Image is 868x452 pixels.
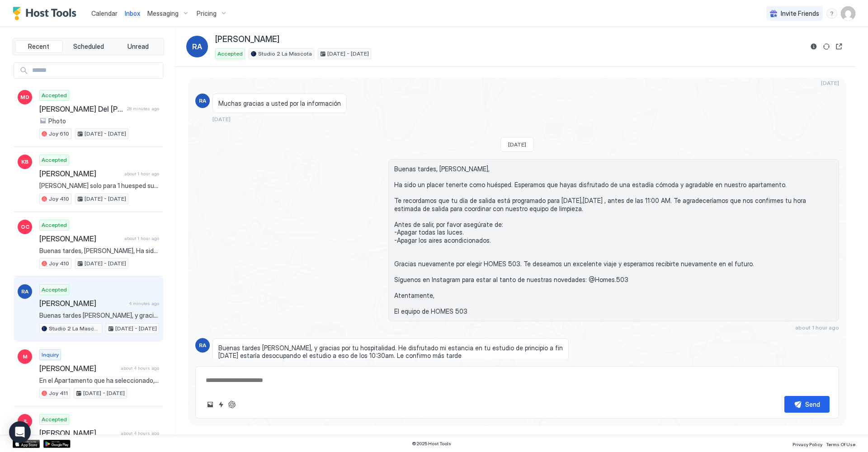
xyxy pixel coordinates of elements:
span: En el Apartamento que ha seleccionado, hay un sofá cama, por lo que sí podría quedarse con su hij... [39,377,159,385]
button: Reservation information [808,41,819,52]
span: about 1 hour ago [795,324,839,331]
span: Privacy Policy [793,442,822,447]
span: [DATE] [821,80,839,86]
span: Studio 2 La Mascota [258,50,312,58]
span: [PERSON_NAME] [39,169,121,178]
button: Upload image [205,399,216,410]
span: [DATE] - [DATE] [85,130,126,138]
span: Buenas tardes, [PERSON_NAME], Ha sido un placer tenerte como huésped. Esperamos que hayas disfrut... [394,165,833,315]
span: Inquiry [42,351,59,359]
button: Scheduled [65,40,113,53]
button: Open reservation [834,41,844,52]
span: Photo [48,117,66,125]
span: Joy 410 [49,195,69,203]
span: [PERSON_NAME] [39,364,117,373]
span: Studio 2 La Mascota [49,325,100,333]
span: Accepted [217,50,243,58]
span: about 1 hour ago [124,171,159,177]
span: Accepted [42,286,67,294]
span: [DATE] [508,141,526,148]
span: MD [20,93,29,101]
span: [DATE] - [DATE] [85,259,126,268]
span: Pricing [197,9,217,18]
span: [DATE] - [DATE] [115,325,157,333]
span: Inbox [125,9,140,17]
span: Buenas tardes, [PERSON_NAME], Ha sido un placer tenerte como huésped. Esperamos que hayas disfrut... [39,247,159,255]
span: KB [21,158,28,166]
a: Host Tools Logo [13,7,80,20]
span: about 1 hour ago [124,235,159,241]
span: Buenas tardes [PERSON_NAME], y gracias por tu hospitalidad. He disfrutado mi estancia en tu estud... [218,344,563,368]
span: Joy 610 [49,130,69,138]
span: Recent [28,42,49,51]
div: User profile [841,6,855,21]
span: M [23,353,28,361]
span: [DATE] [212,116,231,122]
span: Muchas gracias a usted por la información [218,99,341,108]
span: Calendar [91,9,118,17]
span: Accepted [42,221,67,229]
span: Accepted [42,91,67,99]
span: Scheduled [73,42,104,51]
span: about 4 hours ago [121,365,159,371]
span: Buenas tardes [PERSON_NAME], y gracias por tu hospitalidad. He disfrutado mi estancia en tu estud... [39,311,159,320]
span: about 4 hours ago [121,430,159,436]
div: Open Intercom Messenger [9,421,31,443]
div: Send [805,400,820,409]
span: [DATE] - [DATE] [83,389,125,397]
span: Accepted [42,415,67,424]
span: [PERSON_NAME] [39,428,117,438]
button: Quick reply [216,399,226,410]
a: Privacy Policy [793,439,822,448]
div: menu [826,8,837,19]
button: Sync reservation [821,41,832,52]
span: 28 minutes ago [127,106,159,112]
a: Inbox [125,9,140,18]
span: OC [21,223,29,231]
span: Invite Friends [781,9,819,18]
span: [PERSON_NAME] [39,299,125,308]
span: [PERSON_NAME] [215,34,279,45]
span: Accepted [42,156,67,164]
span: RA [192,41,202,52]
a: Terms Of Use [826,439,855,448]
span: Unread [127,42,149,51]
span: Joy 410 [49,259,69,268]
a: App Store [13,440,40,448]
span: [DATE] - [DATE] [327,50,369,58]
a: Google Play Store [43,440,71,448]
span: [PERSON_NAME] solo para 1 huesped su reservación? [39,182,159,190]
span: RA [21,287,28,296]
span: 4 minutes ago [129,301,159,306]
span: RA [199,97,206,105]
input: Input Field [28,63,163,78]
span: JL [22,417,28,425]
button: Send [784,396,830,413]
button: Recent [15,40,63,53]
span: © 2025 Host Tools [412,441,451,447]
span: Messaging [147,9,179,18]
span: [DATE] - [DATE] [85,195,126,203]
span: [PERSON_NAME] Del [PERSON_NAME] [39,104,123,113]
span: [PERSON_NAME] [39,234,121,243]
button: Unread [114,40,162,53]
span: Terms Of Use [826,442,855,447]
span: Joy 411 [49,389,68,397]
a: Calendar [91,9,118,18]
span: RA [199,341,206,349]
div: tab-group [13,38,164,55]
button: ChatGPT Auto Reply [226,399,237,410]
